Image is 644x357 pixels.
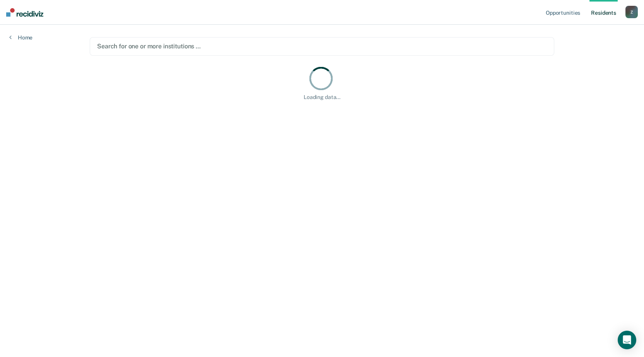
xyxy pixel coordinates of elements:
a: Home [9,34,32,41]
button: Z [625,6,638,18]
div: Open Intercom Messenger [618,331,636,349]
div: Loading data... [304,94,340,101]
img: Recidiviz [6,8,43,17]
